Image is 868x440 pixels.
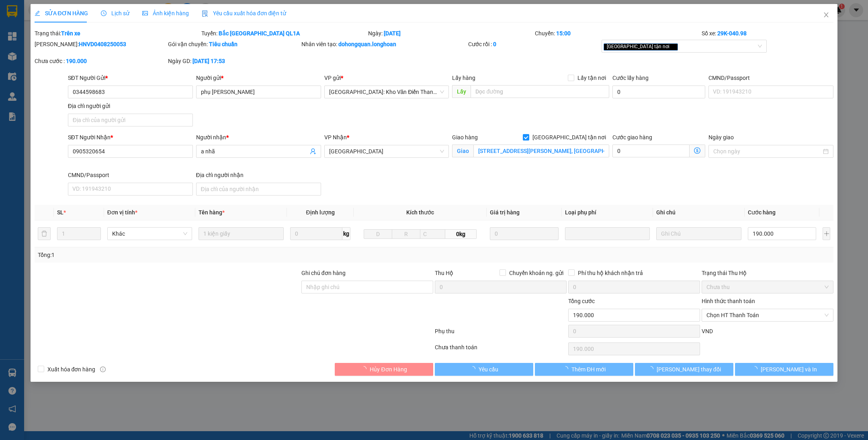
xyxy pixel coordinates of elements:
input: C [420,229,446,239]
span: Khác [112,228,188,240]
span: loading [361,366,370,372]
input: Địa chỉ của người gửi [68,114,193,126]
label: Cước giao hàng [612,134,652,141]
span: Kích thước [406,209,434,216]
b: Bắc [GEOGRAPHIC_DATA] QL1A [219,30,300,37]
b: Tiêu chuẩn [209,41,237,47]
span: Lấy [452,85,471,98]
div: VP gửi [324,73,449,82]
b: HNVD0408250053 [79,41,126,47]
input: D [364,229,392,239]
button: plus [823,227,830,240]
div: Người gửi [196,73,321,82]
span: Tổng cước [568,298,595,304]
div: CMND/Passport [708,73,833,82]
input: Địa chỉ của người nhận [196,183,321,196]
span: Giao hàng [452,134,478,141]
input: Dọc đường [471,85,609,98]
button: delete [38,227,51,240]
button: [PERSON_NAME] thay đổi [635,363,733,376]
span: [GEOGRAPHIC_DATA] tận nơi [604,43,678,51]
div: Tổng: 1 [38,251,335,259]
div: CMND/Passport [68,171,193,179]
div: [PERSON_NAME]: [35,40,166,49]
input: Cước lấy hàng [612,86,705,98]
span: close [671,45,675,49]
b: 190.000 [66,58,87,64]
button: [PERSON_NAME] và In [735,363,833,376]
span: Tên hàng [199,209,225,216]
div: Ngày: [367,29,534,38]
span: Thêm ĐH mới [571,365,606,374]
div: Ngày GD: [168,57,300,65]
span: SL [57,209,63,216]
label: Hình thức thanh toán [702,298,755,304]
span: 0kg [445,229,477,239]
span: Giao [452,145,473,157]
div: Người nhận [196,133,321,142]
button: Hủy Đơn Hàng [335,363,433,376]
span: dollar-circle [694,147,700,154]
div: SĐT Người Gửi [68,73,193,82]
span: Chưa thu [706,281,829,293]
div: Nhân viên tạo: [301,40,467,49]
b: 0 [493,41,496,47]
span: clock-circle [101,10,106,16]
span: loading [752,366,761,372]
img: icon [202,10,208,17]
span: Phí thu hộ khách nhận trả [575,269,646,277]
label: Ghi chú đơn hàng [301,270,346,276]
span: loading [648,366,657,372]
span: Thu Hộ [435,270,453,276]
span: Cước hàng [748,209,776,216]
span: Yêu cầu xuất hóa đơn điện tử [202,10,287,16]
span: [PERSON_NAME] thay đổi [657,365,721,374]
div: Trạng thái Thu Hộ [702,269,833,277]
th: Loại phụ phí [562,205,653,220]
div: SĐT Người Nhận [68,133,193,142]
b: [DATE] [384,30,401,37]
span: info-circle [100,367,106,372]
span: Hủy Đơn Hàng [370,365,407,374]
span: Lấy tận nơi [574,73,609,82]
div: Số xe: [701,29,834,38]
span: VP Nhận [324,134,347,141]
input: Ghi chú đơn hàng [301,281,433,293]
span: SỬA ĐƠN HÀNG [35,10,88,16]
input: 0 [490,227,558,240]
b: dohongquan.longhoan [338,41,396,47]
div: Địa chỉ người nhận [196,171,321,179]
th: Ghi chú [653,205,745,220]
span: Chọn HT Thanh Toán [706,309,829,321]
button: Close [815,4,837,26]
span: Hà Nội: Kho Văn Điển Thanh Trì [329,86,444,98]
span: VND [702,328,713,334]
span: Định lượng [306,209,334,216]
span: kg [342,227,350,240]
span: loading [563,366,571,372]
div: Gói vận chuyển: [168,40,300,49]
b: [DATE] 17:53 [192,58,225,64]
div: Phụ thu [434,327,567,341]
span: Chuyển khoản ng. gửi [506,269,567,277]
div: Chưa thanh toán [434,343,567,357]
input: Cước giao hàng [612,145,690,157]
span: loading [470,366,479,372]
label: Cước lấy hàng [612,75,649,81]
span: [GEOGRAPHIC_DATA] tận nơi [529,133,609,142]
span: Lịch sử [101,10,129,16]
b: 15:00 [556,30,571,37]
button: Thêm ĐH mới [535,363,633,376]
b: 29K-040.98 [717,30,747,37]
span: Lấy hàng [452,75,475,81]
label: Ngày giao [708,134,734,141]
div: Địa chỉ người gửi [68,102,193,110]
span: Đơn vị tính [107,209,137,216]
span: Giá trị hàng [490,209,520,216]
span: [PERSON_NAME] và In [761,365,817,374]
span: Yêu cầu [479,365,498,374]
div: Cước rồi : [468,40,600,49]
b: Trên xe [61,30,80,37]
span: close [823,12,829,18]
input: Ngày giao [713,147,821,156]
